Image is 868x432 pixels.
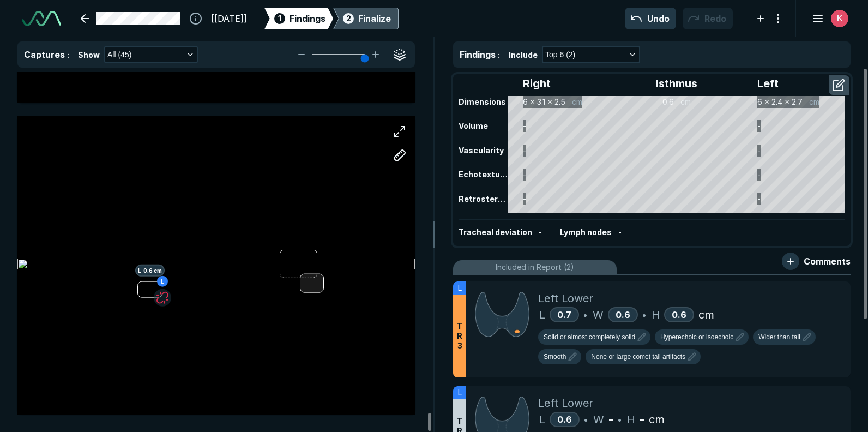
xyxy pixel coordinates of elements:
a: See-Mode Logo [17,7,65,31]
span: cm [649,411,665,428]
li: LTR3Left LowerL0.7•W0.6•H0.6cm [453,281,851,377]
span: All (45) [107,49,131,61]
span: K [837,13,842,24]
span: Captures [24,49,65,60]
span: L [539,411,545,428]
span: • [642,308,646,321]
span: L [458,282,462,294]
span: Wider than tall [758,332,800,342]
span: Lymph nodes [560,227,612,237]
span: L [539,307,545,323]
span: - [608,411,613,428]
span: Tracheal deviation [459,227,532,237]
span: • [583,308,587,321]
span: 0.6 [557,414,572,425]
span: 2 [346,13,351,24]
span: cm [698,307,714,323]
span: • [584,413,588,426]
span: W [593,307,604,323]
span: - [618,227,622,237]
span: 0.7 [557,309,571,320]
span: [[DATE]] [211,12,247,25]
span: Findings [460,49,496,60]
span: L 0.6 cm [135,265,165,277]
img: +bjoIkAAAAGSURBVAMAlSrhqw9HAQMAAAAASUVORK5CYII= [475,290,529,339]
span: H [652,307,660,323]
span: L [458,387,462,399]
span: 0.6 [616,309,630,320]
span: Solid or almost completely solid [544,332,635,342]
img: See-Mode Logo [22,11,61,26]
span: 0.6 [672,309,686,320]
span: : [498,50,500,59]
span: 1 [278,13,281,24]
span: Include [509,49,538,61]
span: Smooth [544,352,566,362]
span: W [593,411,604,428]
span: : [67,50,69,59]
span: Included in Report (2) [496,261,574,273]
span: Findings [290,12,325,25]
button: Undo [625,8,676,29]
button: avatar-name [805,8,851,29]
button: Redo [683,8,733,29]
div: avatar-name [831,10,848,27]
span: Show [78,49,100,61]
span: None or large comet tail artifacts [591,352,685,362]
div: 2Finalize [333,8,399,29]
span: T R 3 [457,321,462,351]
span: H [627,411,635,428]
span: Hyperechoic or isoechoic [660,332,733,342]
div: Finalize [358,12,391,25]
span: - [640,411,644,428]
span: Top 6 (2) [545,49,575,61]
span: Left Lower [538,395,593,411]
div: 1Findings [264,8,333,29]
span: - [539,227,542,237]
span: Comments [804,255,851,268]
span: Left Lower [538,290,593,307]
span: • [618,413,622,426]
